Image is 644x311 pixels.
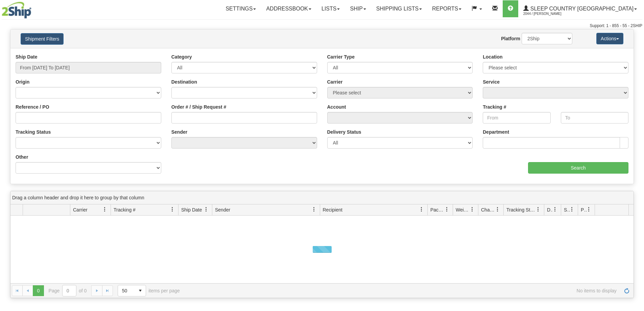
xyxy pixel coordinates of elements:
[118,285,146,296] span: Page sizes drop down
[16,104,49,110] label: Reference / PO
[371,0,427,17] a: Shipping lists
[467,204,478,215] a: Weight filter column settings
[492,204,503,215] a: Charge filter column settings
[99,204,111,215] a: Carrier filter column settings
[181,206,202,213] span: Ship Date
[135,285,146,296] span: select
[456,206,470,213] span: Weight
[167,204,178,215] a: Tracking # filter column settings
[506,206,536,213] span: Tracking Status
[16,154,28,160] label: Other
[427,0,467,17] a: Reports
[16,53,38,60] label: Ship Date
[2,2,31,19] img: logo2044.jpg
[483,79,500,85] label: Service
[481,206,495,213] span: Charge
[566,204,578,215] a: Shipment Issues filter column settings
[171,104,226,110] label: Order # / Ship Request #
[327,129,361,135] label: Delivery Status
[114,206,136,213] span: Tracking #
[73,206,88,213] span: Carrier
[528,162,628,174] input: Search
[523,10,574,17] span: 2044 / [PERSON_NAME]
[547,206,553,213] span: Delivery Status
[171,79,197,85] label: Destination
[483,53,502,60] label: Location
[16,79,29,85] label: Origin
[200,204,212,215] a: Ship Date filter column settings
[49,285,87,296] span: Page of 0
[430,206,445,213] span: Packages
[10,191,634,204] div: grid grouping header
[316,0,345,17] a: Lists
[215,206,230,213] span: Sender
[564,206,570,213] span: Shipment Issues
[118,285,180,296] span: items per page
[323,206,342,213] span: Recipient
[33,285,44,296] span: Page 0
[441,204,453,215] a: Packages filter column settings
[220,0,261,17] a: Settings
[345,0,371,17] a: Ship
[518,0,642,17] a: Sleep Country [GEOGRAPHIC_DATA] 2044 / [PERSON_NAME]
[122,287,131,294] span: 50
[2,23,642,29] div: Support: 1 - 855 - 55 - 2SHIP
[628,121,643,190] iframe: chat widget
[532,204,544,215] a: Tracking Status filter column settings
[308,204,320,215] a: Sender filter column settings
[483,112,550,124] input: From
[171,129,187,135] label: Sender
[583,204,595,215] a: Pickup Status filter column settings
[327,53,355,60] label: Carrier Type
[549,204,561,215] a: Delivery Status filter column settings
[16,129,51,135] label: Tracking Status
[21,33,64,45] button: Shipment Filters
[327,104,346,110] label: Account
[261,0,316,17] a: Addressbook
[529,6,634,12] span: Sleep Country [GEOGRAPHIC_DATA]
[501,35,520,42] label: Platform
[171,53,192,60] label: Category
[561,112,628,124] input: To
[483,129,509,135] label: Department
[621,285,632,296] a: Refresh
[581,206,587,213] span: Pickup Status
[596,33,623,44] button: Actions
[327,79,343,85] label: Carrier
[189,288,617,293] span: No items to display
[416,204,427,215] a: Recipient filter column settings
[483,104,506,110] label: Tracking #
